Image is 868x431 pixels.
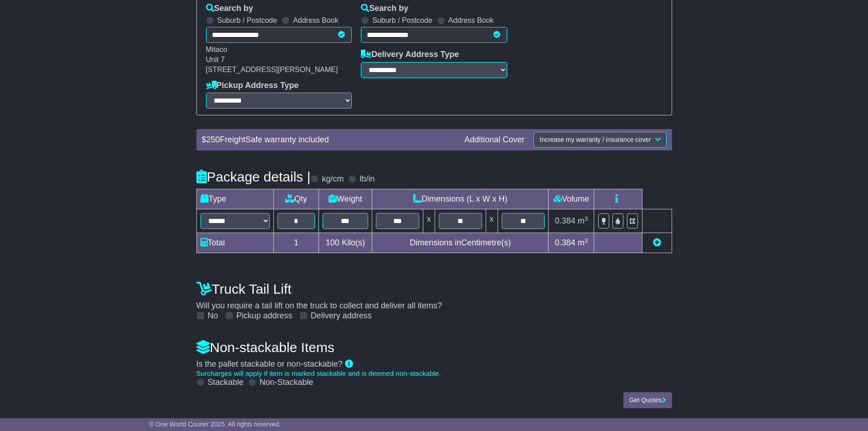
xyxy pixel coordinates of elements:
h4: Truck Tail Lift [196,281,672,296]
h4: Package details | [196,169,311,184]
label: Delivery address [311,311,372,321]
sup: 3 [585,215,588,222]
span: Mitaco [206,46,227,53]
td: Dimensions (L x W x H) [372,189,549,209]
span: 100 [326,238,339,247]
td: 1 [273,233,318,253]
td: Dimensions in Centimetre(s) [372,233,549,253]
label: kg/cm [322,174,344,184]
h4: Non-stackable Items [196,340,672,355]
span: [STREET_ADDRESS][PERSON_NAME] [206,66,338,73]
span: 250 [206,135,220,144]
td: Type [196,189,273,209]
label: Search by [361,4,408,14]
td: Weight [318,189,372,209]
td: Kilo(s) [318,233,372,253]
label: Suburb / Postcode [217,16,277,25]
span: Is the pallet stackable or non-stackable? [196,359,343,369]
div: Will you require a tail lift on the truck to collect and deliver all items? [192,276,677,321]
button: Increase my warranty / insurance cover [534,132,666,148]
label: No [208,311,218,321]
label: Search by [206,4,253,14]
label: Non-Stackable [260,378,313,388]
td: Total [196,233,273,253]
div: Additional Cover [460,135,529,145]
button: Get Quotes [623,392,672,408]
td: Qty [273,189,318,209]
span: Increase my warranty / insurance cover [539,136,651,143]
span: m [578,238,588,247]
a: Add new item [653,238,661,247]
span: m [578,216,588,225]
label: Delivery Address Type [361,50,459,60]
td: x [423,209,435,233]
span: © One World Courier 2025. All rights reserved. [149,421,281,428]
label: Address Book [293,16,339,25]
span: 0.384 [555,238,575,247]
label: Address Book [448,16,494,25]
span: 0.384 [555,216,575,225]
label: Suburb / Postcode [372,16,432,25]
label: lb/in [360,174,375,184]
td: Volume [549,189,594,209]
sup: 3 [585,237,588,244]
span: Unit 7 [206,56,225,63]
div: $ FreightSafe warranty included [197,135,460,145]
label: Pickup address [236,311,293,321]
label: Pickup Address Type [206,81,299,91]
div: Surcharges will apply if item is marked stackable and is deemed non-stackable. [196,369,672,378]
label: Stackable [208,378,244,388]
td: x [486,209,498,233]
